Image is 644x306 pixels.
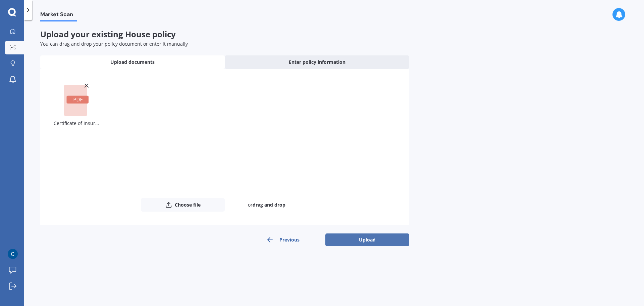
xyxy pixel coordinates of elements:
[54,119,99,128] div: Certificate of Insurance.pdf
[289,59,345,65] span: Enter policy information
[253,233,312,247] button: Previous
[141,198,225,212] button: Choose file
[325,233,409,246] button: Upload
[40,41,188,47] span: You can drag and drop your policy document or enter it manually
[40,29,176,40] span: Upload your existing House policy
[40,11,77,20] span: Market Scan
[253,202,285,208] b: drag and drop
[8,249,18,259] img: ACg8ocKiplwI401GOVUQuAirdr90ZORTCVVz9fLudF6GOf3dhpO4Aw=s96-c
[110,59,155,65] span: Upload documents
[225,198,309,212] div: or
